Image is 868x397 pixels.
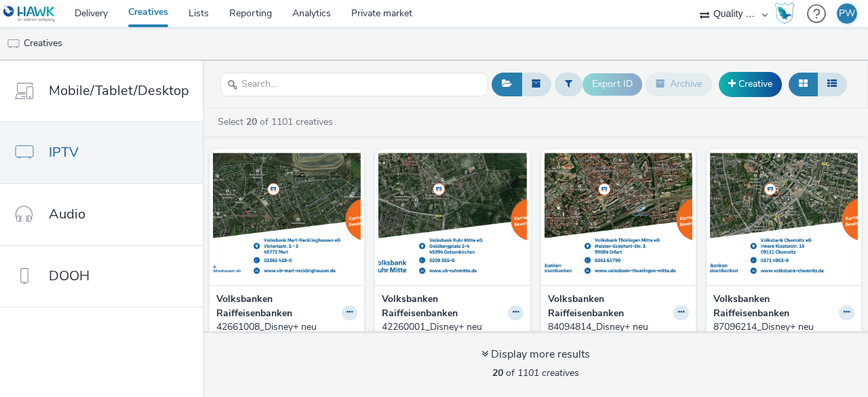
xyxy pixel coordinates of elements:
[548,320,689,334] a: 84094814_Disney+ neu
[49,81,189,100] span: Mobile/Tablet/Desktop
[839,3,855,24] div: PW
[216,292,338,320] strong: Volksbanken Raiffeisenbanken
[481,347,590,362] div: Display more results
[382,320,517,334] div: 42260001_Disney+ neu
[216,320,352,334] div: 42661008_Disney+ neu
[492,366,579,379] span: of 1101 creatives
[583,73,642,95] button: Export ID
[713,320,849,334] div: 87096214_Disney+ neu
[49,266,90,286] span: DOOH
[774,3,795,24] img: Hawk Academy
[713,320,854,334] a: 87096214_Disney+ neu
[789,73,818,96] button: Grid
[548,292,670,320] strong: Volksbanken Raiffeisenbanken
[548,320,684,334] div: 84094814_Disney+ neu
[710,153,858,285] img: 87096214_Disney+ neu visual
[7,37,20,51] img: tv
[719,72,782,96] a: Creative
[492,366,503,379] strong: 20
[817,73,847,96] button: Table
[382,292,504,320] strong: Volksbanken Raiffeisenbanken
[713,292,835,320] strong: Volksbanken Raiffeisenbanken
[49,204,85,224] span: Audio
[220,73,488,96] input: Search...
[216,115,338,128] a: Select of 1101 creatives
[246,115,257,128] strong: 20
[382,320,523,334] a: 42260001_Disney+ neu
[216,320,357,334] a: 42661008_Disney+ neu
[213,153,361,285] img: 42661008_Disney+ neu visual
[378,153,526,285] img: 42260001_Disney+ neu visual
[3,5,56,22] img: undefined Logo
[49,143,79,162] span: IPTV
[545,153,692,285] img: 84094814_Disney+ neu visual
[646,73,712,96] button: Archive
[774,3,800,24] a: Hawk Academy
